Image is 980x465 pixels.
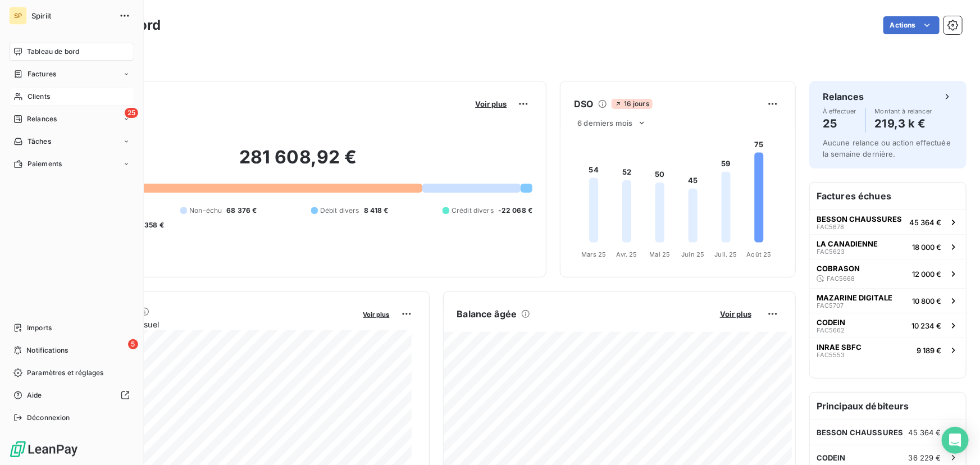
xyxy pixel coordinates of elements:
[817,293,892,302] span: MAZARINE DIGITALE
[472,99,510,109] button: Voir plus
[823,108,856,115] span: À effectuer
[909,218,941,227] span: 45 364 €
[226,206,257,216] span: 68 376 €
[875,108,932,115] span: Montant à relancer
[125,108,138,118] span: 25
[720,309,751,318] span: Voir plus
[452,206,494,216] span: Crédit divers
[817,264,860,273] span: COBRASON
[28,159,62,169] span: Paiements
[817,453,846,462] span: CODEIN
[827,275,855,282] span: FAC5668
[27,323,52,333] span: Imports
[28,69,56,79] span: Factures
[650,250,671,258] tspan: Mai 25
[817,428,904,437] span: BESSON CHAUSSURES
[912,270,941,279] span: 12 000 €
[457,307,517,321] h6: Balance âgée
[817,224,844,230] span: FAC5678
[498,206,532,216] span: -22 068 €
[810,313,966,338] button: CODEINFAC566210 234 €
[682,250,705,258] tspan: Juin 25
[63,146,532,180] h2: 281 608,92 €
[320,206,359,216] span: Débit divers
[817,327,845,334] span: FAC5662
[364,206,389,216] span: 8 418 €
[747,250,772,258] tspan: Août 25
[823,138,951,158] span: Aucune relance ou action effectuée la semaine dernière.
[817,248,845,255] span: FAC5623
[9,88,134,106] a: Clients
[717,309,755,319] button: Voir plus
[9,43,134,61] a: Tableau de bord
[27,47,79,57] span: Tableau de bord
[817,215,902,224] span: BESSON CHAUSSURES
[617,250,637,258] tspan: Avr. 25
[363,311,390,318] span: Voir plus
[810,338,966,362] button: INRAE SBFCFAC55539 189 €
[9,65,134,83] a: Factures
[9,319,134,337] a: Imports
[823,115,856,133] h4: 25
[810,209,966,234] button: BESSON CHAUSSURESFAC567845 364 €
[875,115,932,133] h4: 219,3 k €
[912,297,941,306] span: 10 800 €
[612,99,653,109] span: 16 jours
[883,16,940,34] button: Actions
[582,250,607,258] tspan: Mars 25
[823,90,864,103] h6: Relances
[715,250,737,258] tspan: Juil. 25
[9,7,27,25] div: SP
[9,155,134,173] a: Paiements
[577,118,632,127] span: 6 derniers mois
[810,393,966,420] h6: Principaux débiteurs
[817,343,862,352] span: INRAE SBFC
[810,234,966,259] button: LA CANADIENNEFAC562318 000 €
[26,345,68,355] span: Notifications
[909,453,941,462] span: 36 229 €
[9,386,134,404] a: Aide
[917,346,941,355] span: 9 189 €
[360,309,393,319] button: Voir plus
[189,206,222,216] span: Non-échu
[909,428,941,437] span: 45 364 €
[912,243,941,252] span: 18 000 €
[817,318,845,327] span: CODEIN
[574,97,593,111] h6: DSO
[128,339,138,349] span: 5
[810,183,966,209] h6: Factures échues
[817,352,845,358] span: FAC5553
[9,110,134,128] a: 25Relances
[942,427,969,454] div: Open Intercom Messenger
[9,440,79,458] img: Logo LeanPay
[63,318,355,330] span: Chiffre d'affaires mensuel
[28,136,51,147] span: Tâches
[28,92,50,102] span: Clients
[31,11,112,20] span: Spiriit
[27,368,103,378] span: Paramètres et réglages
[817,302,844,309] span: FAC5707
[9,364,134,382] a: Paramètres et réglages
[810,288,966,313] button: MAZARINE DIGITALEFAC570710 800 €
[27,390,42,400] span: Aide
[911,321,941,330] span: 10 234 €
[27,114,57,124] span: Relances
[817,239,878,248] span: LA CANADIENNE
[9,133,134,151] a: Tâches
[141,220,164,230] span: -358 €
[27,413,70,423] span: Déconnexion
[475,99,507,108] span: Voir plus
[810,259,966,288] button: COBRASONFAC566812 000 €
